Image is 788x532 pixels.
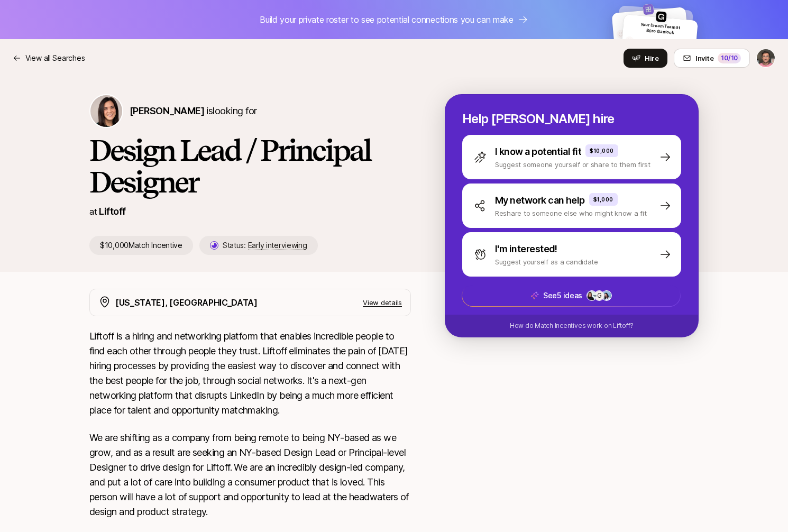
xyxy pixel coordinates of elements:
p: How do Match Incentives work on Liftoff? [510,321,634,331]
span: Hire [645,53,659,63]
p: [US_STATE], [GEOGRAPHIC_DATA] [115,296,258,309]
a: Liftoff [99,206,125,217]
h1: Design Lead / Principal Designer [89,134,411,198]
p: View all Searches [25,52,85,65]
img: effd530d_ba41_4737_a34d_a98c4e7491eb.jpg [643,4,654,15]
button: Invite10/10 [674,49,750,68]
img: Glenn Garriock [757,49,775,67]
img: default-avatar.svg [616,29,626,39]
p: G [597,292,602,299]
p: Build your private roster to see potential connections you can make [260,13,514,26]
img: 3b21b1e9_db0a_4655_a67f_ab9b1489a185.jpg [602,291,611,300]
img: ce8d203f_2d5f_431f_9ae0_055b6e223ac7.jpg [587,291,597,300]
span: Your Dream Team at Büro Garriock [640,22,680,35]
img: Eleanor Morgan [90,95,122,127]
p: Suggest yourself as a candidate [495,256,598,267]
p: at [89,205,97,218]
p: Liftoff is a hiring and networking platform that enables incredible people to find each other thr... [89,329,411,418]
button: See5 ideasG [462,285,681,307]
img: default-avatar.svg [625,36,634,45]
p: is looking for [130,104,256,118]
p: Suggest someone yourself or share to them first [495,159,650,170]
img: 5451df36_9c9d_457a_913d_2fd19768d672.jpg [656,11,667,22]
p: I'm interested! [495,242,557,256]
p: Someone incredible [637,38,693,50]
p: My network can help [495,193,585,208]
p: $10,000 [590,146,614,155]
p: View details [363,297,402,308]
span: [PERSON_NAME] [130,105,204,116]
p: Reshare to someone else who might know a fit [495,208,647,218]
p: $1,000 [593,195,613,204]
p: $10,000 Match Incentive [89,236,193,255]
p: Help [PERSON_NAME] hire [462,112,681,126]
span: Invite [695,53,713,63]
div: 10 /10 [718,53,741,63]
span: Early interviewing [248,241,307,250]
button: Hire [624,49,667,68]
p: Status: [223,239,307,252]
button: Glenn Garriock [756,49,775,68]
p: We are shifting as a company from being remote to being NY-based as we grow, and as a result are ... [89,430,411,519]
p: See 5 ideas [543,289,582,302]
p: I know a potential fit [495,144,581,159]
